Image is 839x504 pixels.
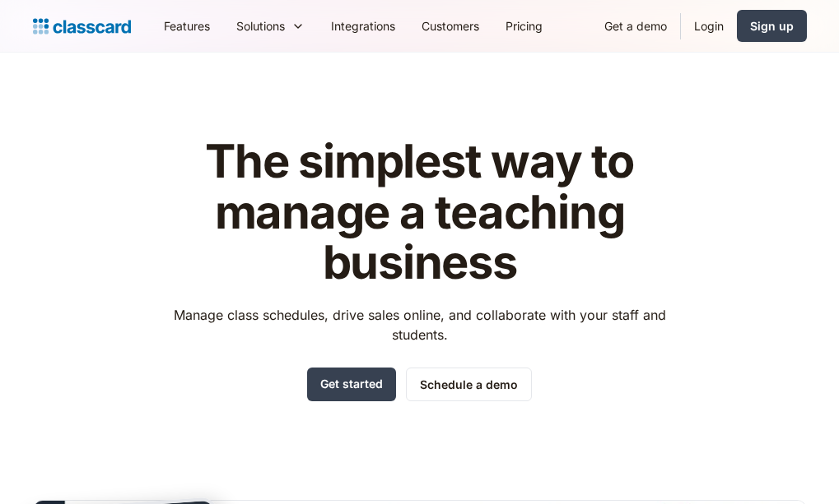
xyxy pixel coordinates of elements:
[158,136,681,289] h1: The simplest way to manage a teaching business
[223,7,318,44] div: Solutions
[236,17,285,35] div: Solutions
[408,7,492,44] a: Customers
[737,10,807,42] a: Sign up
[492,7,556,44] a: Pricing
[681,7,737,44] a: Login
[33,15,131,38] a: Logo
[158,305,681,344] p: Manage class schedules, drive sales online, and collaborate with your staff and students.
[318,7,408,44] a: Integrations
[591,7,680,44] a: Get a demo
[151,7,223,44] a: Features
[406,368,532,401] a: Schedule a demo
[750,17,794,35] div: Sign up
[307,368,396,401] a: Get started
